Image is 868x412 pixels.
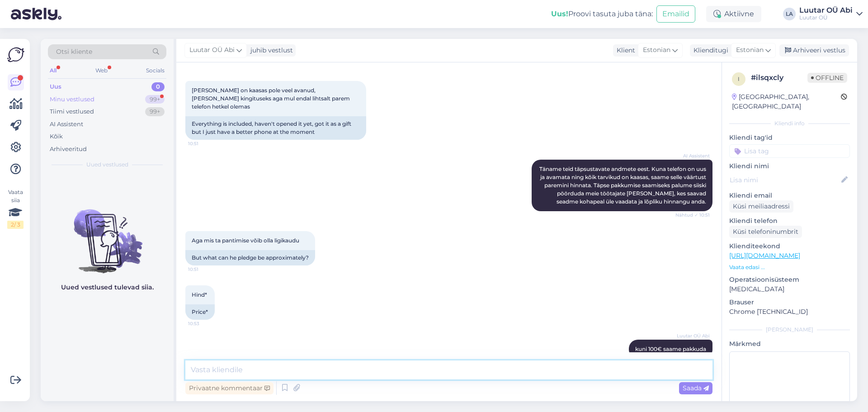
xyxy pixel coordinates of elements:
[551,9,568,18] b: Uus!
[738,76,740,82] span: i
[729,133,850,142] p: Kliendi tag'id
[736,45,764,55] span: Estonian
[683,384,709,392] span: Saada
[551,9,653,19] div: Proovi tasuta juba täna:
[7,221,24,229] div: 2 / 3
[779,44,849,57] div: Arhiveeri vestlus
[807,73,847,83] span: Offline
[729,251,800,260] a: [URL][DOMAIN_NAME]
[729,216,850,226] p: Kliendi telefon
[86,161,128,169] span: Uued vestlused
[656,5,695,23] button: Emailid
[41,193,174,275] img: No chats
[192,291,207,298] span: Hind*
[188,320,222,327] span: 10:53
[189,45,235,55] span: Luutar OÜ Abi
[50,82,61,91] div: Uus
[729,191,850,200] p: Kliendi email
[729,161,850,171] p: Kliendi nimi
[751,72,807,83] div: # ilsqxcly
[185,382,274,394] div: Privaatne kommentaar
[676,332,710,339] span: Luutar OÜ Abi
[729,339,850,349] p: Märkmed
[729,226,802,238] div: Küsi telefoninumbrit
[730,175,840,185] input: Lisa nimi
[144,65,166,76] div: Socials
[729,298,850,307] p: Brauser
[799,7,863,21] a: Luutar OÜ AbiLuutar OÜ
[706,6,761,22] div: Aktiivne
[61,283,154,292] p: Uued vestlused tulevad siia.
[729,242,850,251] p: Klienditeekond
[50,120,83,129] div: AI Assistent
[729,326,850,334] div: [PERSON_NAME]
[729,275,850,284] p: Operatsioonisüsteem
[635,346,706,352] span: kuni 100€ saame pakkuda
[192,237,299,244] span: Aga mis ta pantimise võib olla ligikaudu
[145,107,165,116] div: 99+
[676,152,710,159] span: AI Assistent
[56,47,92,57] span: Otsi kliente
[188,266,222,273] span: 10:51
[729,263,850,271] p: Vaata edasi ...
[7,188,24,229] div: Vaata siia
[799,7,853,14] div: Luutar OÜ Abi
[185,250,315,265] div: But what can he pledge be approximately?
[690,46,728,55] div: Klienditugi
[247,46,293,55] div: juhib vestlust
[188,140,222,147] span: 10:51
[50,95,94,104] div: Minu vestlused
[729,200,793,213] div: Küsi meiliaadressi
[7,46,24,63] img: Askly Logo
[192,87,351,110] span: [PERSON_NAME] on kaasas pole veel avanud, [PERSON_NAME] kingituseks aga mul endal lihtsalt parem ...
[799,14,853,21] div: Luutar OÜ
[48,65,58,76] div: All
[732,92,841,111] div: [GEOGRAPHIC_DATA], [GEOGRAPHIC_DATA]
[94,65,109,76] div: Web
[729,284,850,294] p: [MEDICAL_DATA]
[50,107,94,116] div: Tiimi vestlused
[729,119,850,128] div: Kliendi info
[50,132,63,141] div: Kõik
[145,95,165,104] div: 99+
[643,45,670,55] span: Estonian
[783,8,796,20] div: LA
[185,304,215,320] div: Price*
[729,307,850,317] p: Chrome [TECHNICAL_ID]
[539,166,708,205] span: Täname teid täpsustavate andmete eest. Kuna telefon on uus ja avamata ning kõik tarvikud on kaasa...
[50,145,87,154] div: Arhiveeritud
[613,46,635,55] div: Klient
[675,212,710,218] span: Nähtud ✓ 10:51
[151,82,165,91] div: 0
[185,116,366,140] div: Everything is included, haven't opened it yet, got it as a gift but I just have a better phone at...
[729,144,850,158] input: Lisa tag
